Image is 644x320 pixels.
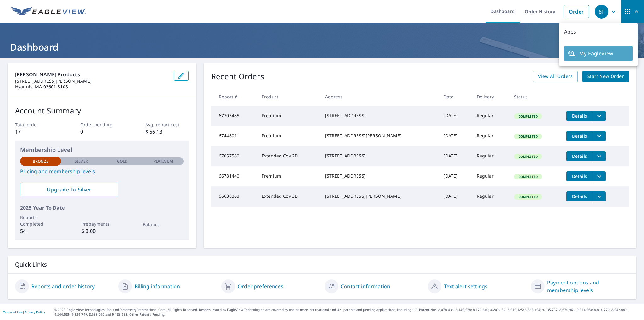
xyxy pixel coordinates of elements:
a: Contact information [341,283,390,290]
p: 17 [15,128,58,135]
span: Upgrade To Silver [25,186,113,193]
span: Details [570,133,589,139]
span: Completed [515,195,541,199]
span: Completed [515,174,541,179]
td: Premium [257,106,320,126]
p: Bronze [33,158,48,164]
td: 67448011 [211,126,257,146]
p: Account Summary [15,105,189,116]
span: Completed [515,154,541,159]
td: Regular [472,166,509,186]
button: filesDropdownBtn-67705485 [593,111,606,121]
a: My EagleView [564,46,633,61]
p: Order pending [80,121,124,128]
td: [DATE] [438,106,471,126]
a: Order [563,5,589,18]
span: My EagleView [568,50,629,57]
p: Membership Level [20,146,184,154]
p: Hyannis, MA 02601-8103 [15,84,169,90]
p: Total order [15,121,58,128]
th: Delivery [472,87,509,106]
td: Extended Cov 2D [257,146,320,166]
span: Details [570,113,589,119]
td: [DATE] [438,186,471,207]
td: [DATE] [438,146,471,166]
a: Terms of Use [3,310,23,314]
div: 8T [595,5,608,19]
td: Premium [257,126,320,146]
h1: Dashboard [8,41,636,53]
p: 54 [20,227,61,235]
a: Privacy Policy [25,310,45,314]
button: filesDropdownBtn-67448011 [593,131,606,141]
a: Text alert settings [444,283,487,290]
td: 67057560 [211,146,257,166]
div: [STREET_ADDRESS] [325,153,434,159]
p: [PERSON_NAME] Products [15,71,169,78]
button: detailsBtn-67057560 [566,151,593,161]
p: | [3,310,45,314]
button: filesDropdownBtn-67057560 [593,151,606,161]
td: Extended Cov 3D [257,186,320,207]
span: View All Orders [538,73,573,80]
span: Completed [515,134,541,139]
span: Details [570,193,589,199]
a: Upgrade To Silver [20,183,118,196]
img: EV Logo [11,7,86,16]
span: Details [570,153,589,159]
p: © 2025 Eagle View Technologies, Inc. and Pictometry International Corp. All Rights Reserved. Repo... [54,307,641,317]
span: Start New Order [587,73,624,80]
a: View All Orders [533,71,578,82]
button: filesDropdownBtn-66638363 [593,191,606,201]
button: detailsBtn-67705485 [566,111,593,121]
p: Reports Completed [20,214,61,227]
p: Avg. report cost [145,121,189,128]
td: 66638363 [211,186,257,207]
button: detailsBtn-66781440 [566,171,593,181]
a: Start New Order [582,71,629,82]
div: [STREET_ADDRESS] [325,113,434,119]
button: detailsBtn-67448011 [566,131,593,141]
th: Date [438,87,471,106]
td: Premium [257,166,320,186]
p: Silver [75,158,88,164]
a: Order preferences [238,283,283,290]
p: $ 56.13 [145,128,189,135]
a: Reports and order history [31,283,95,290]
div: [STREET_ADDRESS][PERSON_NAME] [325,193,434,199]
p: Apps [559,23,638,41]
td: Regular [472,126,509,146]
p: Recent Orders [211,71,264,82]
p: Platinum [153,158,173,164]
div: [STREET_ADDRESS][PERSON_NAME] [325,133,434,139]
td: [DATE] [438,166,471,186]
button: detailsBtn-66638363 [566,191,593,201]
span: Details [570,173,589,179]
button: filesDropdownBtn-66781440 [593,171,606,181]
td: 66781440 [211,166,257,186]
th: Address [320,87,439,106]
a: Pricing and membership levels [20,168,184,175]
p: 2025 Year To Date [20,204,184,212]
p: Prepayments [81,221,122,227]
div: [STREET_ADDRESS] [325,173,434,179]
p: $ 0.00 [81,227,122,235]
th: Report # [211,87,257,106]
td: Regular [472,186,509,207]
p: [STREET_ADDRESS][PERSON_NAME] [15,78,169,84]
p: Gold [117,158,128,164]
th: Product [257,87,320,106]
p: Balance [143,221,184,228]
a: Billing information [135,283,180,290]
td: Regular [472,106,509,126]
td: [DATE] [438,126,471,146]
p: 0 [80,128,124,135]
a: Payment options and membership levels [547,279,629,294]
th: Status [509,87,561,106]
td: 67705485 [211,106,257,126]
td: Regular [472,146,509,166]
p: Quick Links [15,261,629,268]
span: Completed [515,114,541,119]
